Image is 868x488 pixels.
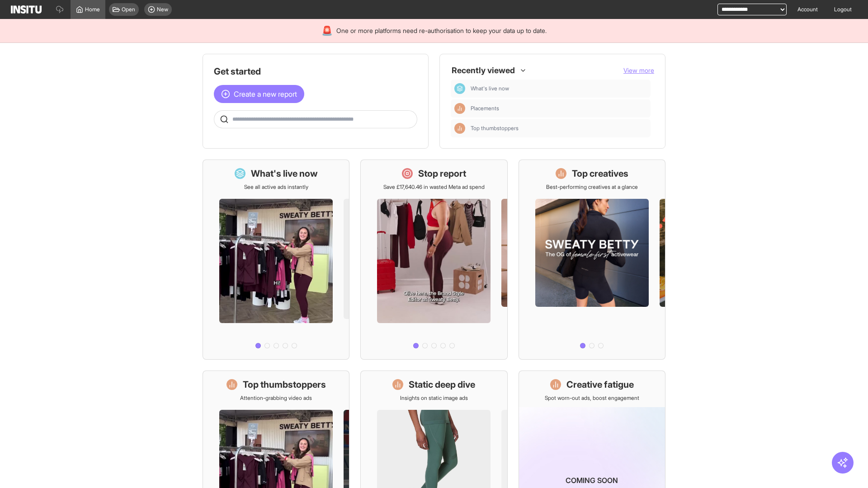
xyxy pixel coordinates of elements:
a: What's live nowSee all active ads instantly [203,160,349,360]
span: Placements [471,105,647,112]
span: Placements [471,105,499,112]
p: Best-performing creatives at a glance [546,183,638,191]
h1: Top creatives [572,167,628,180]
span: One or more platforms need re-authorisation to keep your data up to date. [336,26,547,35]
span: New [157,6,168,13]
h1: What's live now [251,167,318,180]
span: Top thumbstoppers [471,125,647,132]
span: Open [122,6,135,13]
div: Insights [454,123,465,134]
h1: Static deep dive [409,378,475,391]
button: Create a new report [214,85,304,103]
h1: Top thumbstoppers [243,378,326,391]
span: Create a new report [234,89,297,99]
div: 🚨 [321,24,333,37]
p: Attention-grabbing video ads [240,394,312,402]
p: Save £17,640.46 in wasted Meta ad spend [383,183,485,191]
p: See all active ads instantly [244,183,308,191]
button: View more [623,66,654,75]
p: Insights on static image ads [400,394,468,402]
a: Stop reportSave £17,640.46 in wasted Meta ad spend [360,160,507,360]
span: What's live now [471,85,647,92]
a: Top creativesBest-performing creatives at a glance [519,160,665,360]
img: Logo [11,5,42,14]
div: Insights [454,103,465,114]
span: Home [85,6,100,13]
span: Top thumbstoppers [471,125,519,132]
span: View more [623,66,654,74]
h1: Stop report [418,167,466,180]
div: Dashboard [454,83,465,94]
h1: Get started [214,65,417,78]
span: What's live now [471,85,509,92]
